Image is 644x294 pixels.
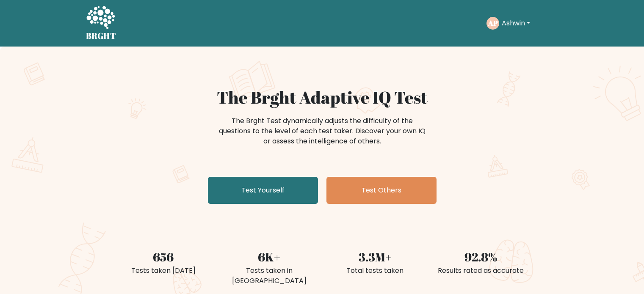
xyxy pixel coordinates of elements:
a: Test Others [326,177,437,204]
div: 656 [116,248,211,266]
h5: BRGHT [86,31,116,41]
div: 92.8% [433,248,529,266]
div: Tests taken in [GEOGRAPHIC_DATA] [221,266,317,286]
div: Results rated as accurate [433,266,529,276]
div: 3.3M+ [327,248,423,266]
text: AP [487,18,498,28]
h1: The Brght Adaptive IQ Test [116,87,529,107]
a: BRGHT [86,3,116,43]
div: The Brght Test dynamically adjusts the difficulty of the questions to the level of each test take... [216,116,428,146]
button: Ashwin [499,18,533,29]
a: Test Yourself [208,177,318,204]
div: Total tests taken [327,266,423,276]
div: 6K+ [221,248,317,266]
div: Tests taken [DATE] [116,266,211,276]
